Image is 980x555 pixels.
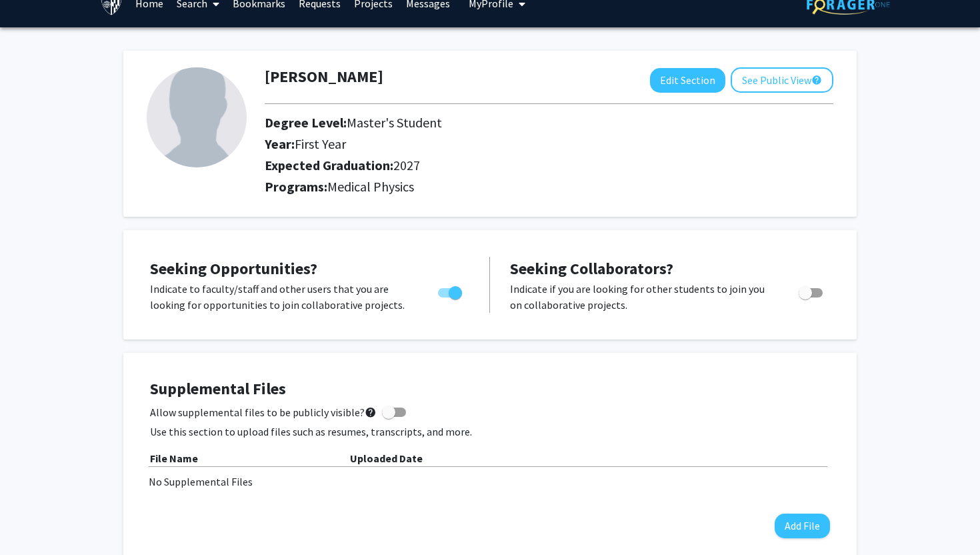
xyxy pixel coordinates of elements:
[350,452,423,465] b: Uploaded Date
[265,157,719,173] h2: Expected Graduation:
[510,258,673,279] span: Seeking Collaborators?
[393,157,420,173] span: 2027
[150,452,198,465] b: File Name
[150,258,317,279] span: Seeking Opportunities?
[150,380,830,399] h4: Supplemental Files
[147,67,247,167] img: Profile Picture
[150,424,830,440] p: Use this section to upload files such as resumes, transcripts, and more.
[150,404,377,420] span: Allow supplemental files to be publicly visible?
[811,72,822,88] mat-icon: help
[510,281,773,313] p: Indicate if you are looking for other students to join you on collaborative projects.
[295,135,346,152] span: First Year
[265,136,719,152] h2: Year:
[433,281,469,301] div: Toggle
[265,115,719,131] h2: Degree Level:
[10,495,57,545] iframe: Chat
[265,67,383,87] h1: [PERSON_NAME]
[650,68,725,93] button: Edit Section
[149,474,831,490] div: No Supplemental Files
[365,404,377,420] mat-icon: help
[347,114,442,131] span: Master's Student
[150,281,413,313] p: Indicate to faculty/staff and other users that you are looking for opportunities to join collabor...
[265,179,833,195] h2: Programs:
[731,67,833,93] button: See Public View
[327,178,414,195] span: Medical Physics
[793,281,830,301] div: Toggle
